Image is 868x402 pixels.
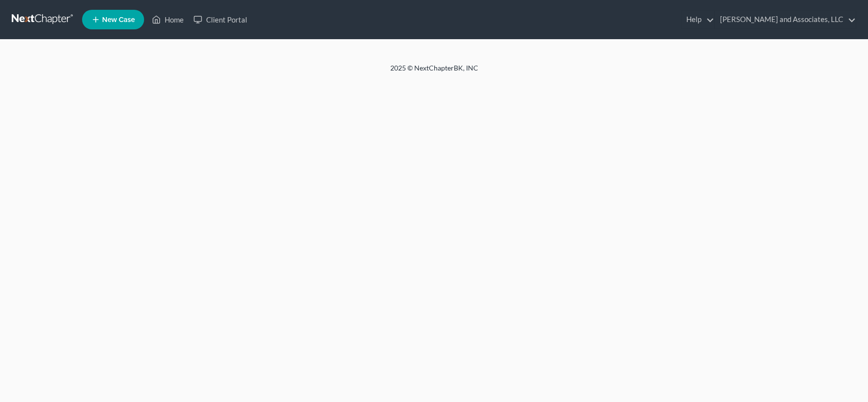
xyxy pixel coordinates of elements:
a: Client Portal [189,11,252,28]
a: [PERSON_NAME] and Associates, LLC [715,11,856,28]
a: Help [681,11,714,28]
a: Home [147,11,189,28]
new-legal-case-button: New Case [82,10,144,29]
div: 2025 © NextChapterBK, INC [156,63,713,81]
